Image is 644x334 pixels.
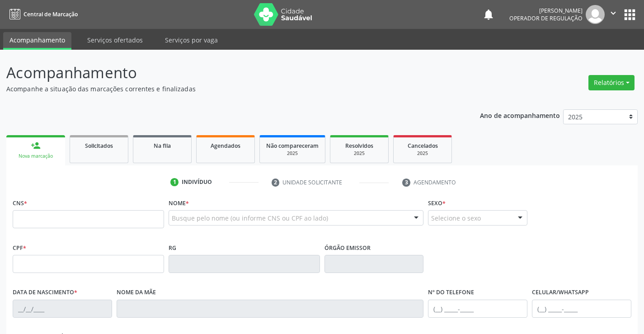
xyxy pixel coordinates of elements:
div: Indivíduo [182,178,212,186]
label: CNS [13,196,27,210]
div: 2025 [266,150,319,157]
button: notifications [482,8,495,21]
p: Ano de acompanhamento [480,109,560,121]
label: Nome [169,196,189,210]
span: Selecione o sexo [431,213,481,223]
label: Nº do Telefone [428,286,474,300]
label: RG [169,241,176,255]
div: Nova marcação [13,153,59,160]
span: Busque pelo nome (ou informe CNS ou CPF ao lado) [172,213,328,223]
label: Sexo [428,196,446,210]
p: Acompanhe a situação das marcações correntes e finalizadas [6,84,448,94]
label: Data de nascimento [13,286,77,300]
label: CPF [13,241,26,255]
button:  [605,5,622,24]
span: Não compareceram [266,142,319,150]
label: Celular/WhatsApp [532,286,589,300]
p: Acompanhamento [6,61,448,84]
div: [PERSON_NAME] [509,7,583,14]
input: __/__/____ [13,300,112,318]
div: 2025 [400,150,445,157]
img: img [586,5,605,24]
span: Operador de regulação [509,14,583,22]
i:  [608,8,618,18]
label: Nome da mãe [117,286,156,300]
div: 2025 [337,150,382,157]
a: Serviços por vaga [159,32,224,48]
span: Na fila [154,142,171,150]
button: apps [622,7,638,23]
a: Acompanhamento [3,32,71,50]
span: Cancelados [408,142,438,150]
span: Agendados [211,142,240,150]
input: (__) _____-_____ [532,300,631,318]
a: Serviços ofertados [81,32,149,48]
span: Central de Marcação [24,10,78,18]
div: person_add [31,141,41,151]
span: Solicitados [85,142,113,150]
span: Resolvidos [345,142,373,150]
a: Central de Marcação [6,7,78,22]
button: Relatórios [588,75,635,90]
input: (__) _____-_____ [428,300,527,318]
label: Órgão emissor [324,241,371,255]
div: 1 [170,178,179,186]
